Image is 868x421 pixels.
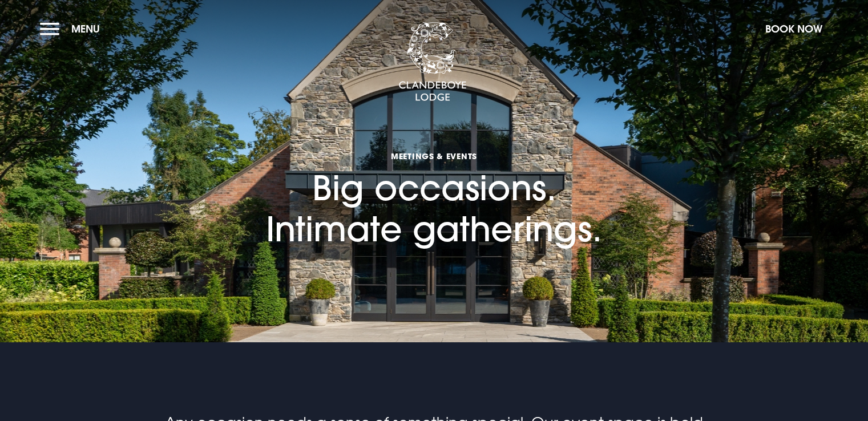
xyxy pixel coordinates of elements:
span: Meetings & Events [266,151,602,161]
h1: Big occasions. Intimate gatherings. [266,99,602,250]
button: Book Now [760,17,828,41]
button: Menu [40,17,106,41]
img: Clandeboye Lodge [398,22,467,102]
span: Menu [71,22,100,35]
